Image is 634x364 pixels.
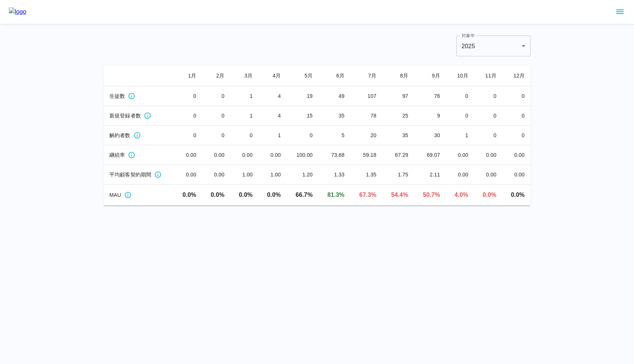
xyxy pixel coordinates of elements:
svg: その月に練習を実施したユーザー数 ÷ その月末時点でのアクティブな契約者数 × 100 [124,191,132,199]
p: 0/0人 | 前月比: 0.0%ポイント [208,191,224,199]
th: 4 月 [258,65,287,86]
td: 35 [318,106,350,126]
td: 0 [474,126,502,145]
th: 12 月 [502,65,531,86]
td: 0.00 [474,165,502,185]
p: 13/16人 | 前月比: 14.6%ポイント [324,191,344,199]
th: 5 月 [287,65,318,86]
td: 1.00 [258,165,287,185]
td: 4 [258,86,287,106]
svg: 月ごとのアクティブなサブスク数 [128,92,135,100]
img: logo [9,7,26,16]
div: 2025 [456,36,531,56]
p: 0/0人 [180,191,196,199]
td: 0 [474,86,502,106]
td: 0 [502,106,531,126]
td: 0 [202,106,230,126]
th: 2 月 [202,65,230,86]
td: 0.00 [230,145,258,165]
th: 10 月 [446,65,474,86]
th: 6 月 [318,65,350,86]
td: 1 [446,126,474,145]
td: 0 [502,126,531,145]
button: sidemenu [614,6,626,18]
td: 1.20 [287,165,318,185]
td: 0 [474,106,502,126]
td: 73.68 [318,145,350,165]
td: 0.00 [202,145,230,165]
td: 59.18 [350,145,382,165]
td: 19 [287,86,318,106]
th: 11 月 [474,65,502,86]
td: 2.11 [414,165,446,185]
span: 継続率 [109,151,125,159]
span: 生徒数 [109,92,125,100]
td: 1.35 [350,165,382,185]
td: 67.29 [382,145,414,165]
td: 100.00 [287,145,318,165]
p: 3/75人 | 前月比: -46.7%ポイント [452,191,468,199]
td: 35 [382,126,414,145]
span: 平均顧客契約期間 [109,171,151,178]
td: 1.75 [382,165,414,185]
td: 0.00 [502,165,531,185]
th: 1 月 [174,65,202,86]
th: 8 月 [382,65,414,86]
td: 20 [350,126,382,145]
td: 107 [350,86,382,106]
td: 0.00 [174,165,202,185]
p: 38/75人 | 前月比: -3.7%ポイント [420,191,440,199]
td: 0.00 [502,145,531,165]
th: 7 月 [350,65,382,86]
td: 0.00 [474,145,502,165]
td: 0 [202,126,230,145]
td: 78 [350,106,382,126]
td: 0 [174,106,202,126]
td: 1.33 [318,165,350,185]
td: 0 [502,86,531,106]
p: 0/75人 | 前月比: -4.0%ポイント [480,191,496,199]
td: 76 [414,86,446,106]
label: 対象年 [462,32,475,39]
td: 1 [230,86,258,106]
td: 0 [174,86,202,106]
td: 97 [382,86,414,106]
td: 1 [230,106,258,126]
td: 1.00 [230,165,258,185]
td: 0 [287,126,318,145]
td: 0.00 [446,145,474,165]
td: 15 [287,106,318,126]
svg: 月ごとの継続率(%) [128,151,135,159]
span: 解約者数 [109,132,131,139]
td: 30 [414,126,446,145]
p: 0/0人 | 前月比: 0.0%ポイント [236,191,252,199]
td: 9 [414,106,446,126]
td: 5 [318,126,350,145]
td: 0.00 [174,145,202,165]
svg: 月ごとの新規サブスク数 [144,112,151,119]
td: 25 [382,106,414,126]
p: 37/68人 | 前月比: -12.9%ポイント [388,191,408,199]
td: 69.07 [414,145,446,165]
p: 0/1人 | 前月比: 0.0%ポイント [264,191,281,199]
svg: 月ごとの平均継続期間(ヶ月) [154,171,162,178]
td: 0.00 [258,145,287,165]
td: 1 [258,126,287,145]
span: 新規登録者数 [109,112,141,119]
td: 0 [174,126,202,145]
td: 0.00 [202,165,230,185]
p: 0/75人 | 前月比: 0.0%ポイント [508,191,525,199]
th: 9 月 [414,65,446,86]
span: MAU [109,191,121,199]
td: 0 [446,106,474,126]
td: 0 [446,86,474,106]
td: 0 [230,126,258,145]
svg: 月ごとの解約サブスク数 [133,132,141,139]
p: 37/55人 | 前月比: -14.0%ポイント [356,191,376,199]
td: 0.00 [446,165,474,185]
td: 49 [318,86,350,106]
th: 3 月 [230,65,258,86]
td: 4 [258,106,287,126]
p: 4/6人 | 前月比: 66.7%ポイント [293,191,313,199]
td: 0 [202,86,230,106]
